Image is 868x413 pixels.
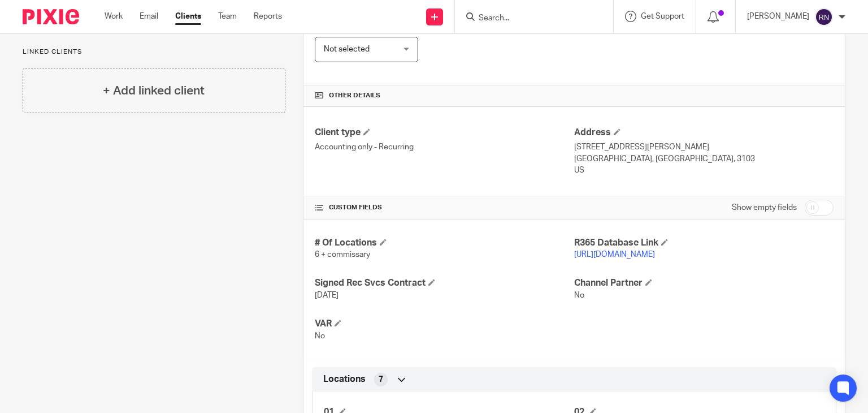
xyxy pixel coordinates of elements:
span: Not selected [324,45,370,53]
span: 6 + commissary [315,251,370,259]
h4: CUSTOM FIELDS [315,203,574,212]
p: US [574,165,834,176]
a: [URL][DOMAIN_NAME] [574,251,655,259]
a: Email [140,11,158,22]
label: Show empty fields [732,202,797,213]
h4: R365 Database Link [574,237,834,249]
a: Reports [254,11,282,22]
span: No [574,291,584,299]
a: Work [105,11,123,22]
p: Accounting only - Recurring [315,141,574,153]
p: [GEOGRAPHIC_DATA], [GEOGRAPHIC_DATA], 3103 [574,153,834,165]
a: Team [218,11,237,22]
p: Linked clients [23,48,285,57]
h4: Signed Rec Svcs Contract [315,277,574,289]
span: Other details [329,91,380,100]
span: No [315,332,325,340]
span: [DATE] [315,291,338,299]
span: 7 [379,374,383,385]
h4: VAR [315,318,574,330]
h4: # Of Locations [315,237,574,249]
h4: Channel Partner [574,277,834,289]
img: Pixie [23,9,79,24]
h4: + Add linked client [103,82,205,100]
h4: Client type [315,127,574,139]
p: [STREET_ADDRESS][PERSON_NAME] [574,141,834,153]
span: Locations [323,373,366,385]
input: Search [478,14,579,24]
span: Get Support [641,12,684,20]
img: svg%3E [815,8,833,26]
p: [PERSON_NAME] [747,11,809,22]
a: Clients [175,11,201,22]
h4: Address [574,127,834,139]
